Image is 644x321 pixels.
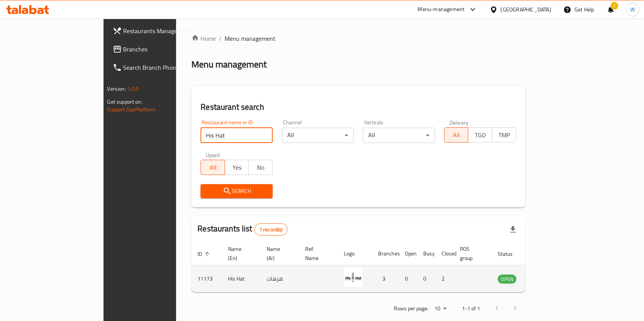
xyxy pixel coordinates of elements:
span: Restaurants Management [123,26,205,35]
a: Support.OpsPlatform [107,104,156,114]
th: Logo [338,242,372,265]
span: All [204,162,222,173]
span: Name (Ar) [267,244,290,263]
p: Rows per page: [394,304,428,313]
button: TGO [468,127,492,143]
span: Branches [123,45,205,54]
span: All [448,130,466,141]
button: Yes [225,160,249,175]
a: Restaurants Management [107,22,211,40]
button: All [201,160,225,175]
span: Menu management [225,34,275,43]
label: Delivery [450,120,469,125]
div: All [282,128,354,143]
a: Branches [107,40,211,58]
span: Ref. Name [305,244,328,263]
div: Rows per page: [431,303,450,315]
span: TMP [495,130,513,141]
button: Search [201,184,273,198]
div: Menu-management [418,5,465,14]
td: 3 [372,265,399,292]
td: His Hat [222,265,261,292]
td: هزهات [261,265,299,292]
label: Upsell [206,152,220,157]
button: All [444,127,469,143]
span: Search Branch Phone [123,63,205,72]
th: Busy [417,242,435,265]
div: Total records count [254,223,288,236]
td: 2 [435,265,454,292]
button: No [248,160,273,175]
span: 1.0.0 [127,84,139,94]
div: All [363,128,435,143]
span: W [630,5,635,14]
span: Yes [228,162,246,173]
li: / [219,34,222,43]
span: Name (En) [228,244,251,263]
span: OPEN [498,275,516,284]
a: Search Branch Phone [107,58,211,77]
td: 0 [399,265,417,292]
span: Search [207,186,267,196]
th: Branches [372,242,399,265]
input: Search for restaurant name or ID.. [201,128,273,143]
span: 1 record(s) [255,226,287,233]
h2: Menu management [191,58,267,71]
p: 1-1 of 1 [462,304,480,313]
span: POS group [460,244,482,263]
h2: Restaurant search [201,101,516,113]
span: ID [197,249,212,258]
div: Export file [504,220,522,239]
span: TGO [471,130,489,141]
td: 0 [417,265,435,292]
span: Version: [107,84,126,94]
table: enhanced table [191,242,558,292]
span: Get support on: [107,97,142,107]
img: His Hat [344,268,363,287]
h2: Restaurants list [197,223,287,236]
div: [GEOGRAPHIC_DATA] [501,5,551,14]
th: Closed [435,242,454,265]
th: Open [399,242,417,265]
span: No [252,162,270,173]
button: TMP [492,127,516,143]
nav: breadcrumb [191,34,525,43]
span: Status [498,249,523,258]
